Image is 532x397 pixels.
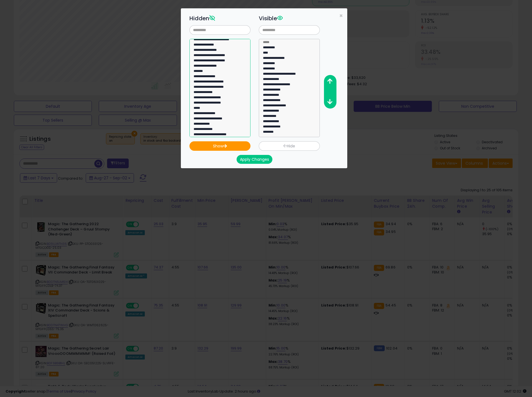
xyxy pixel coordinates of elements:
[189,14,250,22] h3: Hidden
[259,141,320,151] button: Hide
[189,141,250,151] button: Show
[339,12,343,20] span: ×
[237,155,272,164] button: Apply Changes
[259,14,320,22] h3: Visible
